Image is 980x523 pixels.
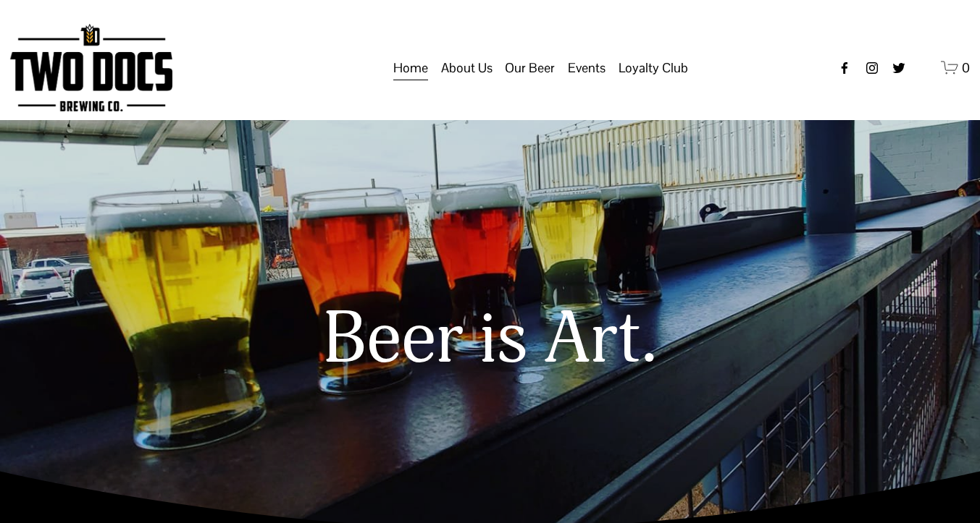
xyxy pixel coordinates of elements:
[505,56,555,80] span: Our Beer
[962,59,970,76] span: 0
[568,54,606,82] a: folder dropdown
[10,24,172,111] img: Two Docs Brewing Co.
[619,56,688,80] span: Loyalty Club
[619,54,688,82] a: folder dropdown
[441,56,493,80] span: About Us
[505,54,555,82] a: folder dropdown
[10,299,971,380] h1: Beer is Art.
[941,59,971,77] a: 0 items in cart
[865,61,879,75] a: instagram-unauth
[837,61,852,75] a: Facebook
[441,54,493,82] a: folder dropdown
[892,61,906,75] a: twitter-unauth
[393,54,428,82] a: Home
[568,56,606,80] span: Events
